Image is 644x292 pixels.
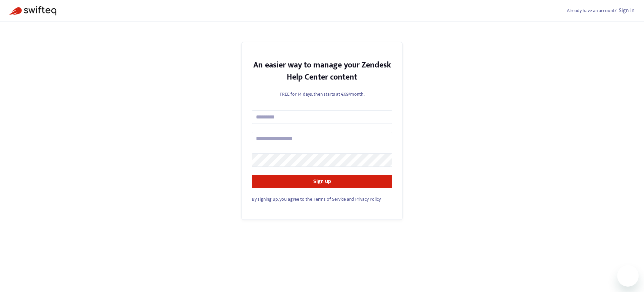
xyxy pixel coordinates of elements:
button: Sign up [252,175,392,188]
span: By signing up, you agree to the [252,195,312,203]
span: Already have an account? [567,7,616,14]
div: and [252,196,392,203]
a: Sign in [619,6,635,15]
a: Terms of Service [314,195,346,203]
a: Privacy Policy [355,195,381,203]
iframe: Button to launch messaging window [617,265,639,287]
p: FREE for 14 days, then starts at €69/month. [252,91,392,98]
img: Swifteq [9,6,56,15]
strong: An easier way to manage your Zendesk Help Center content [253,58,391,84]
strong: Sign up [313,177,331,186]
